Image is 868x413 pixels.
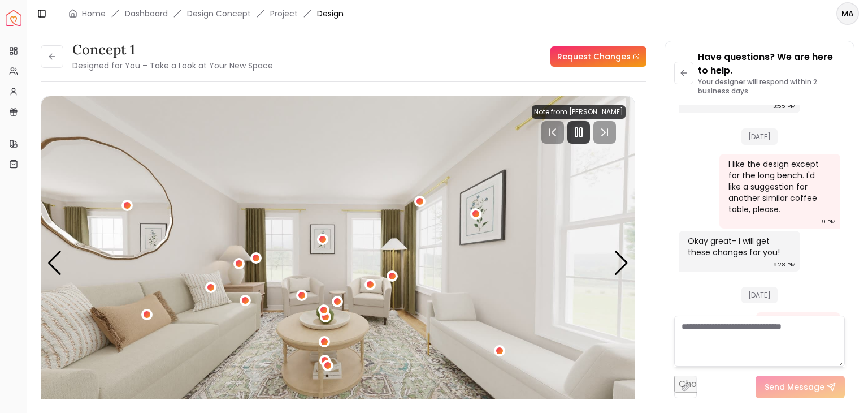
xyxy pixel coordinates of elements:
[741,287,778,303] span: [DATE]
[836,2,859,25] button: MA
[817,216,836,227] div: 1:19 PM
[614,251,629,276] div: Next slide
[125,8,168,19] a: Dashboard
[698,50,845,78] p: Have questions? We are here to help.
[47,251,62,276] div: Previous slide
[6,10,21,26] img: Spacejoy Logo
[698,78,845,96] p: Your designer will respond within 2 business days.
[773,259,796,270] div: 9:28 PM
[532,105,626,119] div: Note from [PERSON_NAME]
[187,8,251,19] li: Design Concept
[317,8,344,19] span: Design
[6,10,21,26] a: Spacejoy
[72,60,273,71] small: Designed for You – Take a Look at Your New Space
[550,46,646,67] a: Request Changes
[270,8,298,19] a: Project
[82,8,106,19] a: Home
[837,3,858,24] span: MA
[773,101,796,112] div: 3:55 PM
[68,8,344,19] nav: breadcrumb
[688,235,789,258] div: Okay great- I will get these changes for you!
[572,126,585,139] svg: Pause
[741,128,778,145] span: [DATE]
[72,41,273,59] h3: concept 1
[728,158,830,215] div: I like the design except for the long bench. I'd like a suggestion for another similar coffee tab...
